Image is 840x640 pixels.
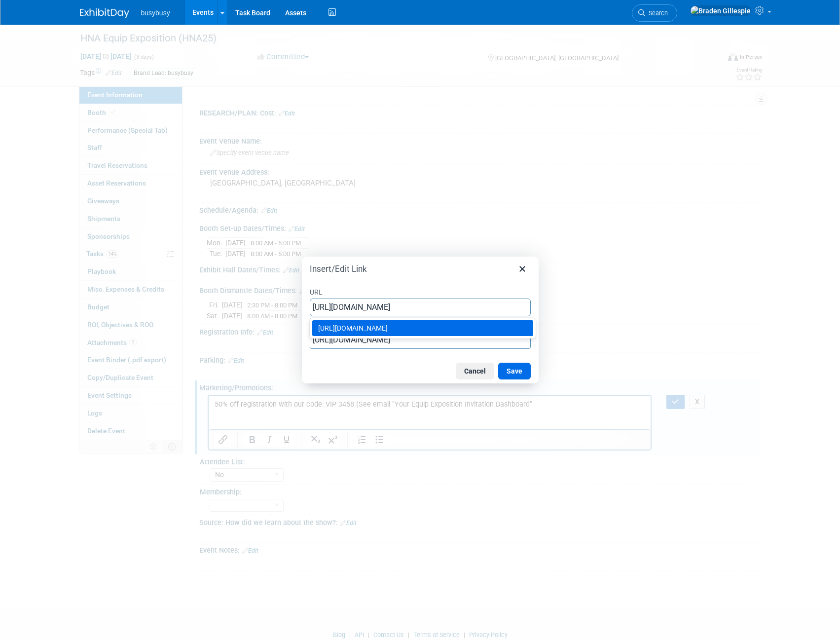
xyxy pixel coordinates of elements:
[318,322,529,334] div: [URL][DOMAIN_NAME]
[498,363,531,379] button: Save
[141,9,170,17] span: busybusy
[80,8,129,18] img: ExhibitDay
[310,285,531,298] label: URL
[690,5,751,16] img: Braden Gillespie
[312,320,533,336] div: https://www.dropbox.com/scl/fo/05ir6sobsdl9ev7jaen2i/ACEWUvJL92GEnbBpyNccGg0?rlkey=09qbcbdazooluv...
[632,4,677,22] a: Search
[5,4,438,34] body: Rich Text Area. Press ALT-0 for help.
[645,9,668,17] span: Search
[6,4,437,14] p: 50% off registration with our code: VIP 3458 (See email "Your Equip Exposition Invitation Dashboard"
[310,264,367,274] h1: Insert/Edit Link
[514,261,531,277] button: Close
[310,318,531,331] label: Text to display
[456,363,494,379] button: Cancel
